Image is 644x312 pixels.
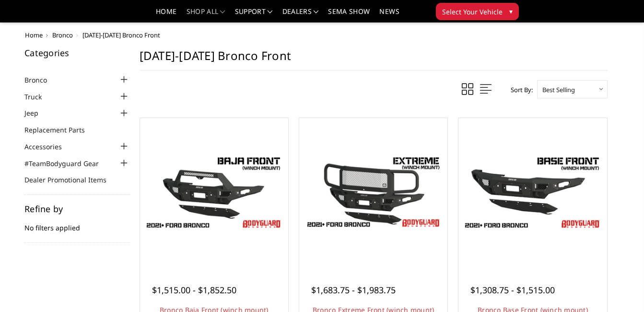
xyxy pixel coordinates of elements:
a: Bronco [24,75,59,85]
a: Accessories [24,142,74,152]
span: $1,308.75 - $1,515.00 [470,284,555,296]
a: Support [235,8,273,22]
a: Dealers [282,8,319,22]
h5: Refine by [24,204,130,213]
a: Bronco Extreme Front (winch mount) Bronco Extreme Front (winch mount) [302,120,445,264]
a: shop all [187,8,225,22]
span: ▾ [509,6,513,16]
h1: [DATE]-[DATE] Bronco Front [140,48,608,71]
a: Jeep [24,108,50,118]
a: Freedom Series - Bronco Base Front Bumper Bronco Base Front (winch mount) [461,120,604,264]
a: Bronco [52,31,73,39]
a: #TeamBodyguard Gear [24,158,111,168]
a: Truck [24,92,54,102]
a: SEMA Show [328,8,370,22]
span: Select Your Vehicle [442,7,503,17]
a: News [379,8,399,22]
a: Home [25,31,43,39]
label: Sort By: [505,83,533,97]
a: Home [156,8,176,22]
span: $1,683.75 - $1,983.75 [311,284,396,296]
a: Replacement Parts [24,125,97,135]
a: Bodyguard Ford Bronco Bronco Baja Front (winch mount) [142,120,286,264]
span: [DATE]-[DATE] Bronco Front [82,31,160,39]
span: $1,515.00 - $1,852.50 [152,284,236,296]
button: Select Your Vehicle [436,3,519,20]
div: No filters applied [24,204,130,243]
h5: Categories [24,48,130,57]
a: Dealer Promotional Items [24,175,118,185]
